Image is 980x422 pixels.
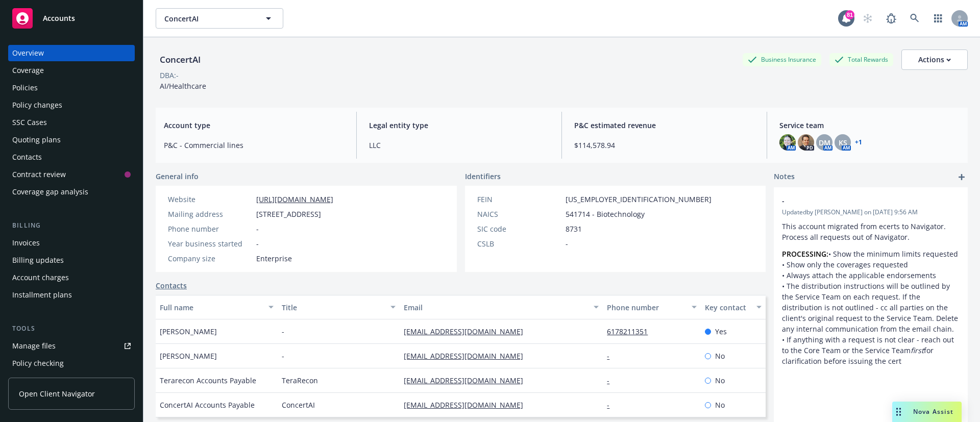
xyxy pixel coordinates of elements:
[607,327,656,336] a: 6178211351
[8,269,135,286] a: Account charges
[12,97,62,113] div: Policy changes
[566,194,712,205] span: [US_EMPLOYER_IDENTIFICATION_NUMBER]
[160,326,217,337] span: [PERSON_NAME]
[256,238,259,249] span: -
[705,302,750,313] div: Key contact
[256,253,292,264] span: Enterprise
[12,132,61,148] div: Quoting plans
[404,351,531,361] a: [EMAIL_ADDRESS][DOMAIN_NAME]
[715,351,725,361] span: No
[782,195,933,206] span: -
[8,80,135,96] a: Policies
[782,208,960,217] span: Updated by [PERSON_NAME] on [DATE] 9:56 AM
[256,209,321,219] span: [STREET_ADDRESS]
[160,81,206,91] span: AI/Healthcare
[477,238,561,249] div: CSLB
[12,338,56,354] div: Manage files
[774,187,968,375] div: -Updatedby [PERSON_NAME] on [DATE] 9:56 AMThis account migrated from ecerts to Navigator. Process...
[8,62,135,79] a: Coverage
[160,351,217,361] span: [PERSON_NAME]
[400,295,603,319] button: Email
[774,171,795,183] span: Notes
[8,149,135,165] a: Contacts
[857,8,878,29] a: Start snowing
[465,171,501,182] span: Identifiers
[892,402,962,422] button: Nova Assist
[43,14,75,22] span: Accounts
[881,8,901,29] a: Report a Bug
[913,407,953,416] span: Nova Assist
[911,345,924,355] em: first
[19,388,95,399] span: Open Client Navigator
[904,8,925,29] a: Search
[782,221,960,242] p: This account migrated from ecerts to Navigator. Process all requests out of Navigator.
[12,184,88,200] div: Coverage gap analysis
[282,351,284,361] span: -
[168,224,252,234] div: Phone number
[566,224,582,234] span: 8731
[12,269,69,286] div: Account charges
[404,376,531,385] a: [EMAIL_ADDRESS][DOMAIN_NAME]
[256,194,333,204] a: [URL][DOMAIN_NAME]
[12,287,72,303] div: Installment plans
[477,209,561,219] div: NAICS
[574,140,754,151] span: $114,578.94
[12,80,38,96] div: Policies
[156,53,205,66] div: ConcertAI
[8,252,135,268] a: Billing updates
[603,295,700,319] button: Phone number
[168,253,252,264] div: Company size
[8,338,135,354] a: Manage files
[404,400,531,410] a: [EMAIL_ADDRESS][DOMAIN_NAME]
[8,184,135,200] a: Coverage gap analysis
[12,114,47,131] div: SSC Cases
[892,402,905,422] div: Drag to move
[901,49,968,70] button: Actions
[156,295,278,319] button: Full name
[156,8,283,29] button: ConcertAI
[477,224,561,234] div: SIC code
[701,295,766,319] button: Key contact
[160,375,256,386] span: Terarecon Accounts Payable
[12,45,44,61] div: Overview
[8,355,135,371] a: Policy checking
[404,327,531,336] a: [EMAIL_ADDRESS][DOMAIN_NAME]
[278,295,400,319] button: Title
[12,62,44,79] div: Coverage
[715,400,725,410] span: No
[256,224,259,234] span: -
[369,140,549,151] span: LLC
[160,400,255,410] span: ConcertAI Accounts Payable
[918,50,951,69] div: Actions
[160,70,179,81] div: DBA: -
[779,120,960,131] span: Service team
[845,10,854,19] div: 81
[282,400,315,410] span: ConcertAI
[928,8,948,29] a: Switch app
[8,132,135,148] a: Quoting plans
[12,235,40,251] div: Invoices
[12,355,64,371] div: Policy checking
[839,137,847,148] span: KS
[743,53,821,66] div: Business Insurance
[819,137,830,148] span: DM
[955,171,968,183] a: add
[607,400,618,410] a: -
[566,238,568,249] span: -
[607,376,618,385] a: -
[164,13,253,24] span: ConcertAI
[12,252,64,268] div: Billing updates
[782,249,828,259] strong: PROCESSING:
[607,302,685,313] div: Phone number
[164,140,344,151] span: P&C - Commercial lines
[12,166,66,183] div: Contract review
[160,302,262,313] div: Full name
[156,280,187,291] a: Contacts
[12,149,42,165] div: Contacts
[574,120,754,131] span: P&C estimated revenue
[8,4,135,33] a: Accounts
[8,114,135,131] a: SSC Cases
[282,375,318,386] span: TeraRecon
[8,97,135,113] a: Policy changes
[8,324,135,334] div: Tools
